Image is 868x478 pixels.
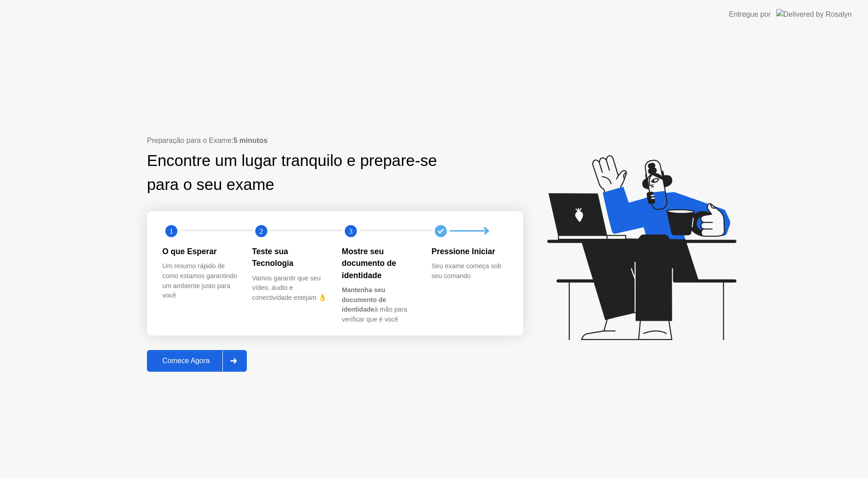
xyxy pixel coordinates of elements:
[342,286,386,313] b: Mantenha seu documento de identidade
[729,9,771,20] div: Entregue por
[162,246,238,257] div: O que Esperar
[147,135,523,146] div: Preparação para o Exame:
[147,149,466,197] div: Encontre um lugar tranquilo e prepare-se para o seu exame
[342,246,417,281] div: Mostre seu documento de identidade
[259,227,263,236] text: 2
[233,137,268,144] b: 5 minutos
[147,350,247,372] button: Comece Agora
[432,246,507,257] div: Pressione Iniciar
[162,261,238,300] div: Um resumo rápido de como estamos garantindo um ambiente justo para você
[349,227,353,236] text: 3
[170,227,173,236] text: 1
[150,357,222,365] div: Comece Agora
[776,9,852,19] img: Delivered by Rosalyn
[252,274,328,303] div: Vamos garantir que seu vídeo, áudio e conectividade estejam 👌
[342,285,417,324] div: à mão para verificar que é você
[432,261,507,281] div: Seu exame começa sob seu comando
[252,246,328,270] div: Teste sua Tecnologia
